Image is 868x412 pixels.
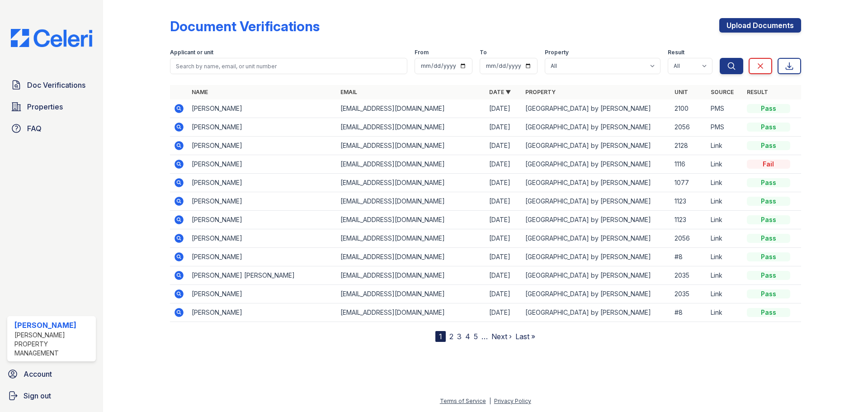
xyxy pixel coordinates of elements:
span: Account [24,369,52,379]
a: Terms of Service [440,398,486,404]
td: [GEOGRAPHIC_DATA] by [PERSON_NAME] [522,303,670,322]
span: FAQ [27,123,42,134]
td: Link [707,229,743,248]
a: Upload Documents [719,18,801,33]
td: [DATE] [486,211,522,229]
td: 1123 [671,211,707,229]
div: Pass [747,141,790,150]
a: Next › [491,332,512,341]
td: [GEOGRAPHIC_DATA] by [PERSON_NAME] [522,118,670,137]
td: [GEOGRAPHIC_DATA] by [PERSON_NAME] [522,155,670,174]
a: Sign out [4,387,99,405]
div: Pass [747,123,790,132]
label: Result [668,49,684,56]
td: [DATE] [486,229,522,248]
td: 2035 [671,285,707,303]
td: [PERSON_NAME] [188,137,337,155]
td: [PERSON_NAME] [188,211,337,229]
td: [EMAIL_ADDRESS][DOMAIN_NAME] [337,192,486,211]
div: [PERSON_NAME] [14,320,92,331]
td: Link [707,137,743,155]
td: Link [707,303,743,322]
a: Name [192,89,208,95]
td: [DATE] [486,174,522,192]
td: [PERSON_NAME] [188,118,337,137]
a: Result [747,89,768,95]
td: [EMAIL_ADDRESS][DOMAIN_NAME] [337,137,486,155]
a: 3 [457,332,462,341]
td: [GEOGRAPHIC_DATA] by [PERSON_NAME] [522,174,670,192]
td: [EMAIL_ADDRESS][DOMAIN_NAME] [337,118,486,137]
td: 1116 [671,155,707,174]
td: [PERSON_NAME] [188,303,337,322]
td: #8 [671,303,707,322]
td: [GEOGRAPHIC_DATA] by [PERSON_NAME] [522,266,670,285]
a: Source [711,89,734,95]
a: Email [340,89,357,95]
td: 2056 [671,118,707,137]
a: 4 [465,332,470,341]
td: PMS [707,118,743,137]
td: 2100 [671,99,707,118]
span: Sign out [24,390,51,401]
td: 2035 [671,266,707,285]
td: [DATE] [486,285,522,303]
div: Pass [747,252,790,261]
td: 2056 [671,229,707,248]
label: To [480,49,487,56]
div: | [489,398,491,404]
div: Pass [747,289,790,298]
div: Pass [747,308,790,317]
td: [GEOGRAPHIC_DATA] by [PERSON_NAME] [522,192,670,211]
input: Search by name, email, or unit number [170,58,407,74]
a: 5 [474,332,478,341]
a: Property [525,89,556,95]
td: [PERSON_NAME] [188,229,337,248]
td: [DATE] [486,303,522,322]
td: [EMAIL_ADDRESS][DOMAIN_NAME] [337,229,486,248]
td: [PERSON_NAME] [188,285,337,303]
td: Link [707,192,743,211]
a: Properties [7,98,96,116]
td: [PERSON_NAME] [PERSON_NAME] [188,266,337,285]
td: PMS [707,99,743,118]
div: Pass [747,234,790,243]
td: [PERSON_NAME] [188,192,337,211]
div: Pass [747,215,790,224]
td: [DATE] [486,248,522,266]
a: 2 [449,332,453,341]
td: [DATE] [486,99,522,118]
a: Privacy Policy [494,398,531,404]
div: Fail [747,160,790,169]
div: Pass [747,271,790,280]
div: 1 [435,331,446,342]
td: Link [707,155,743,174]
td: [EMAIL_ADDRESS][DOMAIN_NAME] [337,285,486,303]
a: FAQ [7,119,96,137]
div: Pass [747,197,790,206]
td: [PERSON_NAME] [188,155,337,174]
td: [DATE] [486,266,522,285]
span: Doc Verifications [27,80,85,90]
a: Account [4,365,99,383]
td: Link [707,174,743,192]
div: Pass [747,104,790,113]
label: Property [545,49,569,56]
td: 2128 [671,137,707,155]
a: Last » [515,332,535,341]
td: [EMAIL_ADDRESS][DOMAIN_NAME] [337,303,486,322]
td: [DATE] [486,192,522,211]
td: 1123 [671,192,707,211]
td: [PERSON_NAME] [188,248,337,266]
td: [GEOGRAPHIC_DATA] by [PERSON_NAME] [522,229,670,248]
label: Applicant or unit [170,49,213,56]
td: [EMAIL_ADDRESS][DOMAIN_NAME] [337,155,486,174]
img: CE_Logo_Blue-a8612792a0a2168367f1c8372b55b34899dd931a85d93a1a3d3e32e68fde9ad4.png [4,29,99,47]
a: Date ▼ [489,89,511,95]
td: [EMAIL_ADDRESS][DOMAIN_NAME] [337,248,486,266]
td: [GEOGRAPHIC_DATA] by [PERSON_NAME] [522,285,670,303]
td: [DATE] [486,118,522,137]
label: From [415,49,429,56]
td: [EMAIL_ADDRESS][DOMAIN_NAME] [337,174,486,192]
